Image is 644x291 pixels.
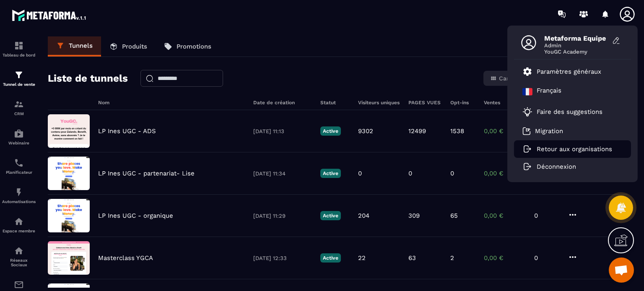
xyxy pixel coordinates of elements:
[2,141,36,145] p: Webinaire
[537,87,561,97] p: Français
[48,36,101,57] a: Tunnels
[2,210,36,239] a: automationsautomationsEspace membre
[408,100,442,106] h6: PAGES VUES
[14,70,24,80] img: formation
[2,34,36,64] a: formationformationTableau de bord
[358,100,400,106] h6: Visiteurs uniques
[484,127,526,135] p: 0,00 €
[253,100,312,106] h6: Date de création
[48,70,128,87] h2: Liste de tunnels
[98,100,245,106] h6: Nom
[522,107,612,117] a: Faire des suggestions
[609,258,634,283] a: Ouvrir le chat
[450,254,454,262] p: 2
[320,211,341,220] p: Active
[101,36,156,57] a: Produits
[534,212,559,219] p: 0
[358,127,373,135] p: 9302
[320,126,341,136] p: Active
[537,163,576,170] p: Déconnexion
[122,43,147,50] p: Produits
[544,34,607,42] span: Metaforma Equipe
[2,111,36,116] p: CRM
[408,127,426,135] p: 12499
[48,241,90,275] img: image
[522,127,563,135] a: Migration
[69,42,93,49] p: Tunnels
[14,280,24,290] img: email
[485,72,520,84] button: Carte
[2,152,36,181] a: schedulerschedulerPlanificateur
[408,170,412,177] p: 0
[98,127,156,135] p: LP Ines UGC - ADS
[534,254,559,262] p: 0
[358,212,369,219] p: 204
[535,127,563,135] p: Migration
[14,216,24,227] img: automations
[48,199,90,232] img: image
[484,100,526,106] h6: Ventes
[358,170,362,177] p: 0
[12,8,87,23] img: logo
[2,82,36,87] p: Tunnel de vente
[48,157,90,190] img: image
[358,254,366,262] p: 22
[2,53,36,57] p: Tableau de bord
[2,199,36,204] p: Automatisations
[2,181,36,210] a: automationsautomationsAutomatisations
[14,129,24,139] img: automations
[450,100,475,106] h6: Opt-ins
[98,254,153,262] p: Masterclass YGCA
[2,122,36,152] a: automationsautomationsWebinaire
[2,170,36,175] p: Planificateur
[14,158,24,168] img: scheduler
[320,100,350,106] h6: Statut
[408,254,416,262] p: 63
[156,36,220,57] a: Promotions
[484,212,526,219] p: 0,00 €
[14,41,24,51] img: formation
[320,253,341,263] p: Active
[522,145,612,153] a: Retour aux organisations
[537,108,602,116] p: Faire des suggestions
[253,128,312,134] p: [DATE] 11:13
[537,68,601,75] p: Paramètres généraux
[320,169,341,178] p: Active
[450,170,454,177] p: 0
[98,170,195,177] p: LP Ines UGC - partenariat- Lise
[450,127,464,135] p: 1538
[484,170,526,177] p: 0,00 €
[544,42,607,49] span: Admin
[450,212,458,219] p: 65
[98,212,173,219] p: LP Ines UGC - organique
[48,114,90,148] img: image
[14,187,24,197] img: automations
[2,93,36,122] a: formationformationCRM
[2,258,36,267] p: Réseaux Sociaux
[2,64,36,93] a: formationformationTunnel de vente
[484,254,526,262] p: 0,00 €
[2,229,36,233] p: Espace membre
[253,255,312,261] p: [DATE] 12:33
[522,67,601,77] a: Paramètres généraux
[253,213,312,219] p: [DATE] 11:29
[177,43,211,50] p: Promotions
[14,99,24,109] img: formation
[544,49,607,55] span: YouGC Academy
[537,145,612,153] p: Retour aux organisations
[408,212,420,219] p: 309
[2,239,36,273] a: social-networksocial-networkRéseaux Sociaux
[499,75,515,82] span: Carte
[253,170,312,177] p: [DATE] 11:34
[14,246,24,256] img: social-network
